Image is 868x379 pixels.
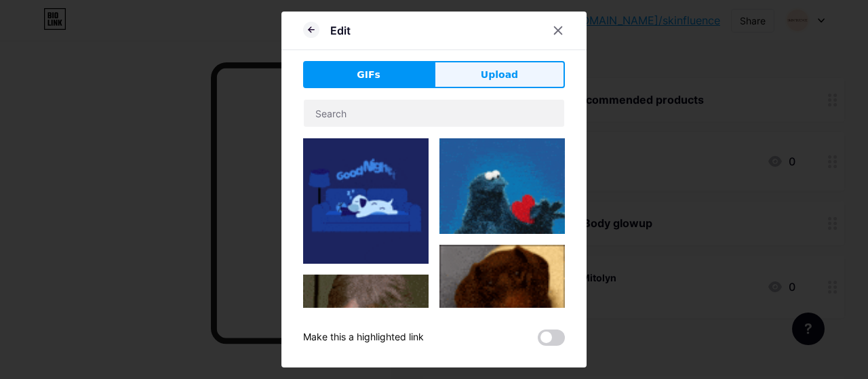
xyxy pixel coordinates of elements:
[481,68,518,82] span: Upload
[330,22,351,39] div: Edit
[357,68,380,82] span: GIFs
[434,61,565,88] button: Upload
[303,138,429,264] img: Gihpy
[439,138,565,234] img: Gihpy
[304,100,564,127] input: Search
[303,330,424,346] div: Make this a highlighted link
[303,61,434,88] button: GIFs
